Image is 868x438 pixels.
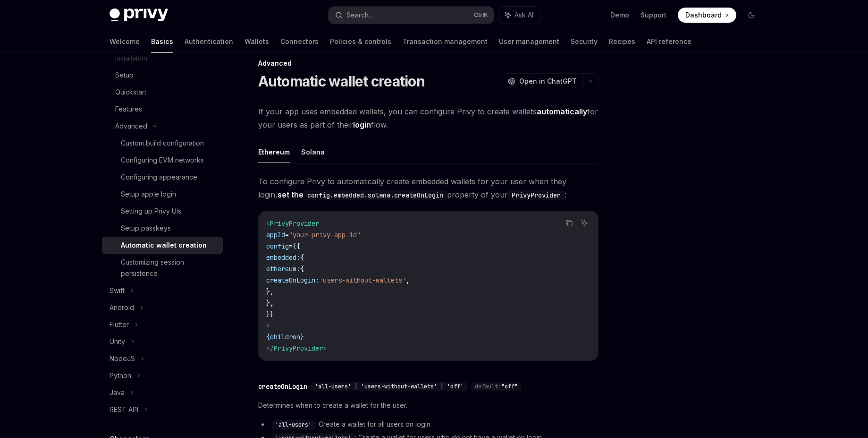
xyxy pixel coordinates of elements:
[266,242,289,250] span: config
[300,265,304,273] span: {
[274,344,323,352] span: PrivyProvider
[115,69,134,81] div: Setup
[315,383,463,390] span: 'all-users' | 'users-without-wallets' | 'off'
[744,8,759,23] button: Toggle dark mode
[151,30,173,53] a: Basics
[323,344,327,352] span: >
[474,11,488,19] span: Ctrl K
[266,287,274,296] span: },
[110,302,134,313] div: Android
[498,7,540,24] button: Ask AI
[266,253,300,262] span: embedded:
[115,120,147,132] div: Advanced
[258,59,598,68] div: Advanced
[121,155,204,166] div: Configuring EVM networks
[329,7,494,24] button: Search...CtrlK
[121,257,217,279] div: Customizing session persistence
[266,321,270,330] span: >
[647,30,691,53] a: API reference
[289,242,293,250] span: =
[502,73,582,89] button: Open in ChatGPT
[678,8,736,23] a: Dashboard
[121,223,171,234] div: Setup passkeys
[266,265,300,273] span: ethereum:
[110,353,135,364] div: NodeJS
[300,253,304,262] span: {
[110,370,131,381] div: Python
[285,231,289,239] span: =
[102,84,223,101] a: Quickstart
[501,383,518,390] span: "off"
[571,30,598,53] a: Security
[563,217,575,229] button: Copy the contents from the code block
[403,30,488,53] a: Transaction management
[110,285,125,296] div: Swift
[610,10,629,20] a: Demo
[258,419,598,430] li: : Create a wallet for all users on login.
[115,103,142,115] div: Features
[110,319,129,330] div: Flutter
[102,152,223,169] a: Configuring EVM networks
[266,231,285,239] span: appId
[258,400,598,411] span: Determines when to create a wallet for the user.
[537,107,587,116] strong: automatically
[300,333,304,341] span: }
[270,333,300,341] span: children
[121,206,181,217] div: Setting up Privy UIs
[266,299,274,307] span: },
[296,242,300,250] span: {
[258,73,425,90] h1: Automatic wallet creation
[102,186,223,203] a: Setup apple login
[110,30,140,53] a: Welcome
[278,190,447,199] strong: set the
[514,10,533,20] span: Ask AI
[258,141,290,163] button: Ethereum
[102,254,223,282] a: Customizing session persistence
[301,141,325,163] button: Solana
[266,276,319,284] span: createOnLogin:
[508,190,565,200] code: PrivyProvider
[319,276,406,284] span: 'users-without-wallets'
[121,240,207,251] div: Automatic wallet creation
[102,67,223,84] a: Setup
[110,336,125,347] div: Unity
[258,175,598,201] span: To configure Privy to automatically create embedded wallets for your user when they login, proper...
[258,105,598,131] span: If your app uses embedded wallets, you can configure Privy to create wallets for your users as pa...
[102,220,223,237] a: Setup passkeys
[270,310,274,318] span: }
[280,30,319,53] a: Connectors
[346,9,373,21] div: Search...
[266,333,270,341] span: {
[102,169,223,186] a: Configuring appearance
[475,383,501,390] span: default:
[353,120,371,129] strong: login
[685,10,722,20] span: Dashboard
[244,30,269,53] a: Wallets
[266,344,274,352] span: </
[499,30,559,53] a: User management
[102,135,223,152] a: Custom build configuration
[293,242,296,250] span: {
[406,276,410,284] span: ,
[110,404,138,415] div: REST API
[640,10,666,20] a: Support
[266,219,270,228] span: <
[115,86,146,98] div: Quickstart
[102,101,223,118] a: Features
[258,382,307,391] div: createOnLogin
[519,77,577,86] span: Open in ChatGPT
[121,189,176,200] div: Setup apple login
[110,387,125,398] div: Java
[289,231,361,239] span: "your-privy-app-id"
[102,237,223,254] a: Automatic wallet creation
[102,203,223,220] a: Setting up Privy UIs
[266,310,270,318] span: }
[271,420,315,429] code: 'all-users'
[121,137,204,149] div: Custom build configuration
[110,9,168,22] img: dark logo
[270,219,319,228] span: PrivyProvider
[578,217,590,229] button: Ask AI
[330,30,391,53] a: Policies & controls
[303,190,447,200] code: config.embedded.solana.createOnLogin
[609,30,635,53] a: Recipes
